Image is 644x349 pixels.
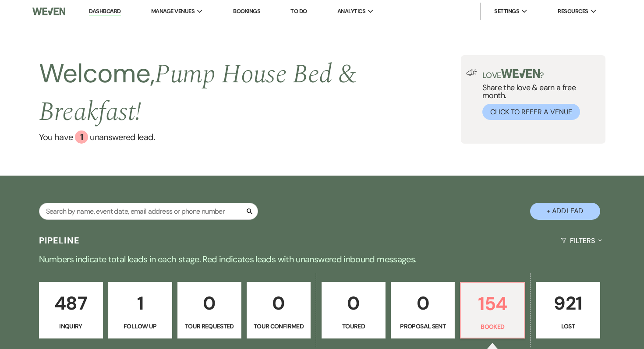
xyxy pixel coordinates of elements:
p: 487 [45,289,97,318]
span: Pump House Bed & Breakfast ! [39,54,357,132]
img: loud-speaker-illustration.svg [466,69,477,76]
a: You have 1 unanswered lead. [39,130,461,144]
a: 1Follow Up [108,282,172,339]
p: 0 [396,289,449,318]
input: Search by name, event date, email address or phone number [39,203,258,220]
a: 0Toured [322,282,386,339]
img: Weven Logo [32,2,65,21]
p: Love ? [482,69,600,79]
p: Follow Up [114,321,166,331]
p: 0 [183,289,236,318]
a: Bookings [233,7,260,15]
img: weven-logo-green.svg [501,69,540,78]
a: 487Inquiry [39,282,103,339]
button: + Add Lead [530,203,600,220]
a: 921Lost [536,282,600,339]
h3: Pipeline [39,234,80,247]
p: Lost [541,321,594,331]
span: Manage Venues [151,7,195,16]
h2: Welcome, [39,55,461,130]
p: Inquiry [45,321,97,331]
p: 1 [114,289,166,318]
a: Dashboard [89,7,120,16]
span: Settings [494,7,519,16]
button: Filters [557,229,605,252]
a: To Do [290,7,307,15]
p: Tour Requested [183,321,236,331]
div: Share the love & earn a free month. [477,69,600,120]
div: 1 [75,130,88,144]
p: Proposal Sent [396,321,449,331]
p: 0 [327,289,380,318]
p: Toured [327,321,380,331]
a: 154Booked [460,282,525,339]
p: 154 [466,289,519,318]
button: Click to Refer a Venue [482,104,580,120]
a: 0Tour Confirmed [247,282,311,339]
p: Tour Confirmed [252,321,305,331]
p: 0 [252,289,305,318]
p: Numbers indicate total leads in each stage. Red indicates leads with unanswered inbound messages. [7,252,637,266]
span: Analytics [337,7,365,16]
span: Resources [558,7,588,16]
a: 0Tour Requested [177,282,241,339]
p: 921 [541,289,594,318]
a: 0Proposal Sent [391,282,455,339]
p: Booked [466,322,519,331]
